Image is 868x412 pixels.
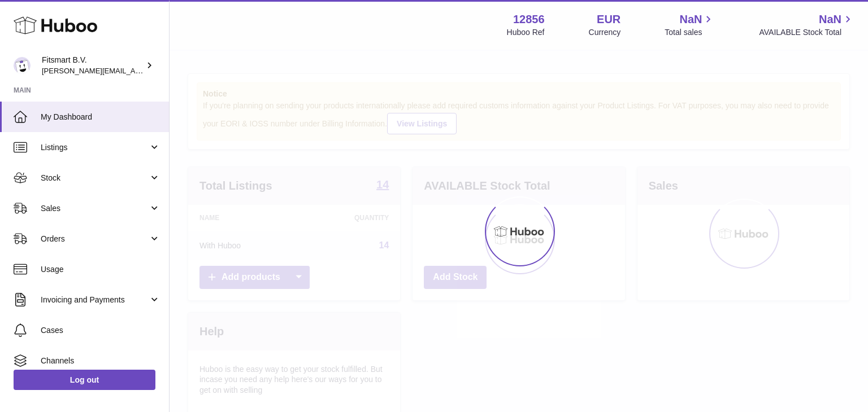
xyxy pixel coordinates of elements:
a: Log out [14,370,155,390]
span: NaN [819,12,841,27]
span: Cases [41,325,160,336]
span: Total sales [665,27,715,38]
span: My Dashboard [41,112,160,122]
strong: EUR [597,12,620,27]
span: Channels [41,356,160,366]
div: Huboo Ref [507,27,545,38]
span: Orders [41,234,149,244]
span: Listings [41,142,149,153]
span: [PERSON_NAME][EMAIL_ADDRESS][DOMAIN_NAME] [42,66,227,75]
span: Invoicing and Payments [41,295,149,305]
strong: 12856 [513,12,545,27]
a: NaN AVAILABLE Stock Total [759,12,854,38]
img: jonathan@leaderoo.com [14,57,31,74]
span: Usage [41,264,160,275]
span: AVAILABLE Stock Total [759,27,854,38]
a: NaN Total sales [665,12,715,38]
span: NaN [679,12,702,27]
div: Fitsmart B.V. [42,55,144,76]
div: Currency [589,27,621,38]
span: Sales [41,203,149,214]
span: Stock [41,173,149,183]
